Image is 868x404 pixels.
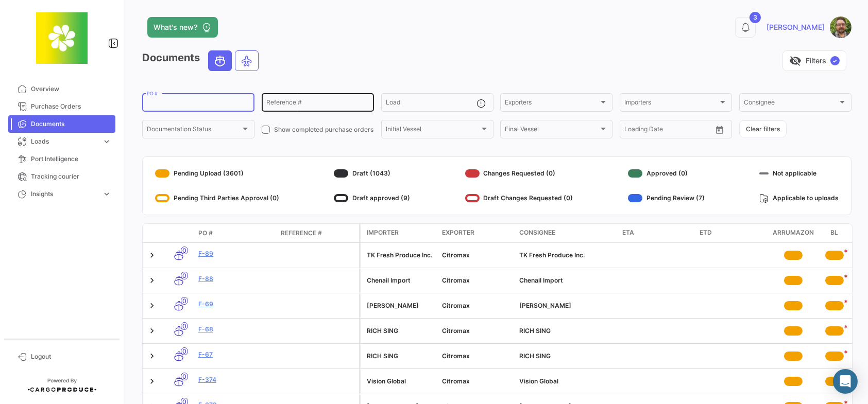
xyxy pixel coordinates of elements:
[198,375,273,384] a: F-374
[442,228,474,237] span: Exporter
[695,224,773,242] datatable-header-cell: ETD
[830,16,852,38] img: SR.jpg
[773,224,814,242] datatable-header-cell: Arrumazon
[744,100,838,108] span: Consignee
[519,228,555,237] span: Consignee
[361,224,438,242] datatable-header-cell: Importer
[442,326,511,336] div: Citromax
[147,17,218,38] button: What's new?
[519,251,585,259] span: TK Fresh Produce Inc.
[759,165,839,182] div: Not applicable
[155,165,279,182] div: Pending Upload (3601)
[628,165,705,182] div: Approved (0)
[830,56,840,65] span: ✓
[147,351,157,361] a: Expand/Collapse Row
[773,228,814,238] span: Arrumazon
[700,228,712,237] span: ETD
[31,352,111,361] span: Logout
[277,224,359,242] datatable-header-cell: Reference #
[622,228,634,237] span: ETA
[624,127,639,134] input: From
[367,301,434,310] div: [PERSON_NAME]
[334,190,410,206] div: Draft approved (9)
[102,137,111,146] span: expand_more
[442,301,511,310] div: Citromax
[8,168,115,185] a: Tracking courier
[789,55,802,67] span: visibility_off
[367,276,434,285] div: Chenail Import
[235,51,258,71] button: Air
[519,302,571,309] span: Ping Kee
[31,189,98,199] span: Insights
[31,102,111,111] span: Purchase Orders
[31,172,111,181] span: Tracking courier
[147,250,157,260] a: Expand/Collapse Row
[442,352,511,361] div: Citromax
[198,300,273,309] a: F-69
[624,100,718,108] span: Importers
[8,150,115,168] a: Port Intelligence
[505,127,599,134] span: Final Vessel
[181,373,188,380] span: 0
[163,229,194,237] datatable-header-cell: Transport mode
[8,115,115,133] a: Documents
[102,189,111,199] span: expand_more
[438,224,515,242] datatable-header-cell: Exporter
[442,276,511,285] div: Citromax
[147,326,157,336] a: Expand/Collapse Row
[712,122,727,137] button: Open calendar
[181,347,188,355] span: 0
[782,50,846,71] button: visibility_offFilters✓
[198,350,273,359] a: F-67
[505,100,599,108] span: Exporters
[515,224,618,242] datatable-header-cell: Consignee
[31,154,111,164] span: Port Intelligence
[8,98,115,115] a: Purchase Orders
[142,50,262,71] h3: Documents
[739,120,787,137] button: Clear filters
[465,190,573,206] div: Draft Changes Requested (0)
[147,376,157,387] a: Expand/Collapse Row
[154,22,197,32] span: What's new?
[198,274,273,284] a: F-88
[209,51,231,71] button: Ocean
[367,352,434,361] div: RICH SING
[281,229,322,238] span: Reference #
[36,12,88,64] img: 8664c674-3a9e-46e9-8cba-ffa54c79117b.jfif
[519,377,558,385] span: Vision Global
[367,377,434,386] div: Vision Global
[31,137,98,146] span: Loads
[198,249,273,258] a: F-89
[386,127,480,134] span: Initial Vessel
[628,190,705,206] div: Pending Review (7)
[519,327,551,335] span: RICH SING
[274,125,373,134] span: Show completed purchase orders
[147,301,157,311] a: Expand/Collapse Row
[198,325,273,334] a: F-68
[194,224,277,242] datatable-header-cell: PO #
[181,247,188,254] span: 0
[618,224,695,242] datatable-header-cell: ETA
[181,272,188,279] span: 0
[31,119,111,129] span: Documents
[31,84,111,94] span: Overview
[442,377,511,386] div: Citromax
[334,165,410,182] div: Draft (1043)
[198,229,213,238] span: PO #
[181,322,188,330] span: 0
[367,228,399,237] span: Importer
[147,275,157,286] a: Expand/Collapse Row
[147,127,241,134] span: Documentation Status
[519,276,563,284] span: Chenail Import
[759,190,839,206] div: Applicable to uploads
[646,127,688,134] input: To
[814,224,855,242] datatable-header-cell: BL
[767,22,825,32] span: [PERSON_NAME]
[8,80,115,98] a: Overview
[181,297,188,305] span: 0
[831,228,839,238] span: BL
[833,369,858,394] div: Abrir Intercom Messenger
[155,190,279,206] div: Pending Third Parties Approval (0)
[367,251,434,260] div: TK Fresh Produce Inc.
[465,165,573,182] div: Changes Requested (0)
